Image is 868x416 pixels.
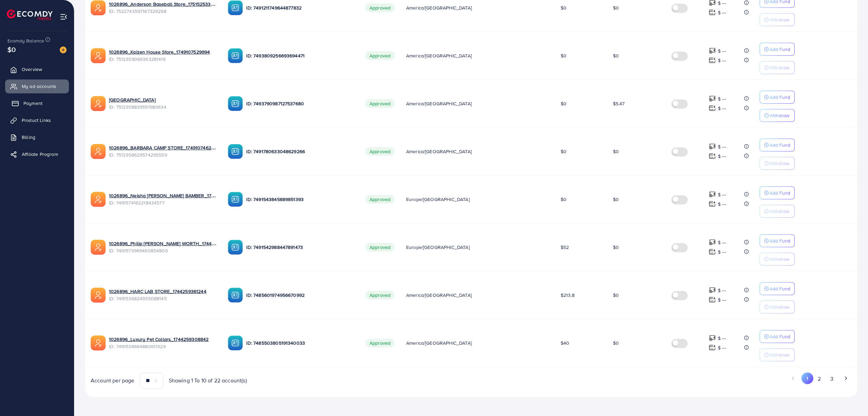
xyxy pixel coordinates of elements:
a: 1026896_Anderson Baseball Store_1751525338263 [109,1,217,7]
img: top-up amount [709,95,716,102]
p: Withdraw [770,159,789,167]
ul: Pagination [477,373,852,385]
p: $ --- [718,286,726,294]
img: top-up amount [709,239,716,246]
span: Product Links [22,117,51,124]
button: Go to page 1 [801,373,813,384]
button: Go to page 2 [813,373,826,385]
span: Approved [365,291,395,300]
span: $0 [7,44,16,54]
span: Europe/[GEOGRAPHIC_DATA] [406,196,470,203]
a: 1026896_Kaizen House Store_1749107529994 [109,49,217,55]
span: $0 [613,4,619,11]
img: ic-ads-acc.e4c84228.svg [91,336,106,350]
button: Withdraw [760,13,795,26]
img: top-up amount [709,105,716,112]
span: Approved [365,147,395,156]
div: <span class='underline'>1026896_Anderson Baseball Store_1751525338263</span></br>7522743597167329298 [109,1,217,15]
span: ID: 7522743597167329298 [109,8,217,15]
span: ID: 7491536664880611329 [109,343,217,350]
span: $52 [561,244,569,251]
span: Approved [365,339,395,347]
p: $ --- [718,152,726,160]
img: top-up amount [709,334,716,342]
span: Showing 1 To 10 of 22 account(s) [169,377,247,384]
button: Withdraw [760,61,795,74]
span: Approved [365,243,395,252]
img: ic-ba-acc.ded83a64.svg [228,96,243,111]
img: top-up amount [709,143,716,150]
span: $40 [561,340,569,346]
a: Payment [5,96,69,110]
span: America/[GEOGRAPHIC_DATA] [406,52,472,59]
span: ID: 7512358839551983634 [109,104,217,110]
span: ID: 7491536824935088145 [109,295,217,302]
p: Withdraw [770,111,789,120]
span: America/[GEOGRAPHIC_DATA] [406,292,472,299]
img: top-up amount [709,152,716,160]
span: Approved [365,195,395,204]
img: top-up amount [709,200,716,207]
p: $ --- [718,296,726,304]
img: top-up amount [709,57,716,64]
img: ic-ads-acc.e4c84228.svg [91,48,106,63]
img: ic-ba-acc.ded83a64.svg [228,288,243,303]
span: $0 [613,244,619,251]
span: My ad accounts [22,83,56,90]
a: Overview [5,62,69,76]
span: Ecomdy Balance [7,37,44,44]
p: Withdraw [770,351,789,359]
button: Add Fund [760,330,795,343]
img: top-up amount [709,191,716,198]
span: ID: 7491573969460854800 [109,247,217,254]
a: Affiliate Program [5,147,69,161]
p: Withdraw [770,16,789,24]
span: $213.8 [561,292,575,299]
img: ic-ads-acc.e4c84228.svg [91,192,106,207]
span: Affiliate Program [22,151,58,158]
p: Add Fund [770,189,790,197]
img: ic-ba-acc.ded83a64.svg [228,192,243,207]
span: $5.47 [613,100,625,107]
button: Add Fund [760,234,795,247]
span: $0 [613,52,619,59]
p: ID: 7493790987127537680 [246,100,354,108]
p: ID: 7491211749644877832 [246,4,354,12]
span: America/[GEOGRAPHIC_DATA] [406,4,472,11]
a: Product Links [5,113,69,127]
p: ID: 7485601974956670992 [246,291,354,299]
span: ID: 7512358629574295559 [109,151,217,158]
div: <span class='underline'>1026896_HARC LAB STORE_1744259361244</span></br>7491536824935088145 [109,288,217,302]
span: America/[GEOGRAPHIC_DATA] [406,340,472,346]
img: top-up amount [709,287,716,294]
p: ID: 7491542988447891473 [246,243,354,251]
p: Add Fund [770,93,790,101]
span: $0 [561,52,566,59]
p: $ --- [718,47,726,55]
img: ic-ads-acc.e4c84228.svg [91,0,106,15]
img: ic-ba-acc.ded83a64.svg [228,48,243,63]
img: image [60,47,67,53]
a: 1026896_Neisha [PERSON_NAME] BAMBER_1744268049688 [109,192,217,199]
p: Withdraw [770,207,789,215]
button: Go to next page [840,373,852,384]
img: ic-ads-acc.e4c84228.svg [91,240,106,255]
span: ID: 7491574162218434577 [109,199,217,206]
a: My ad accounts [5,79,69,93]
p: Add Fund [770,237,790,245]
button: Add Fund [760,91,795,104]
button: Add Fund [760,139,795,151]
a: 1026896_Luxury Pet Collars_1744259308842 [109,336,217,343]
a: logo [7,10,53,20]
p: $ --- [718,95,726,103]
a: Billing [5,130,69,144]
span: Approved [365,3,395,12]
img: top-up amount [709,47,716,54]
img: ic-ads-acc.e4c84228.svg [91,96,106,111]
button: Add Fund [760,186,795,199]
p: ID: 7491543845889851393 [246,195,354,203]
p: ID: 7485503805191340033 [246,339,354,347]
span: $0 [561,100,566,107]
img: ic-ads-acc.e4c84228.svg [91,144,106,159]
button: Withdraw [760,348,795,361]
